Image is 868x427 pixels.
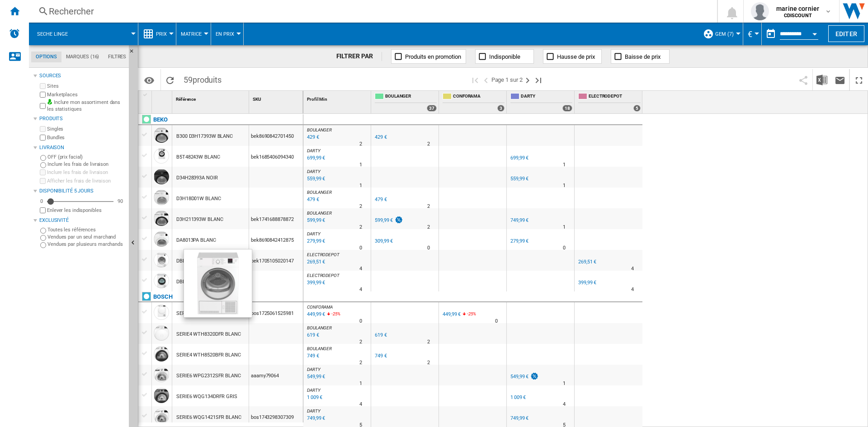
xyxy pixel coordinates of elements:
button: Masquer [129,45,140,61]
div: SERIE4 WTH8300DFR BLANC [176,303,241,324]
span: -25 [467,311,473,316]
button: Options [140,72,158,88]
div: bek8690842701450 [249,125,303,146]
button: Indisponible [475,49,534,64]
div: 449,99 € [441,310,461,319]
span: € [748,29,752,39]
div: 1 009 € [510,394,526,400]
button: Hausse de prix [543,49,602,64]
span: DARTY [307,408,321,413]
div: 549,99 € [510,374,528,380]
span: Prix [156,31,167,37]
div: 269,51 € [577,258,596,267]
div: Seche linge [33,23,133,45]
div: Délai de livraison : 1 jour [563,181,566,190]
button: Télécharger au format Excel [813,69,831,90]
span: Page 1 sur 2 [491,69,523,90]
input: Marketplaces [40,92,46,98]
div: 399,99 € [577,278,596,287]
div: Délai de livraison : 1 jour [563,160,566,169]
div: 309,99 € [375,238,393,244]
button: Plein écran [850,69,868,90]
span: Seche linge [37,31,68,37]
span: DARTY [307,169,321,174]
input: Bundles [40,135,46,141]
div: Délai de livraison : 0 jour [495,317,498,326]
div: Mise à jour : mercredi 27 août 2025 00:23 [306,331,319,340]
span: produits [193,75,222,84]
div: DBED10GWS BLANC [176,272,222,292]
button: Editer [828,25,864,42]
div: 559,99 € [510,176,528,182]
span: BOULANGER [307,346,332,351]
span: DARTY [307,367,321,372]
button: md-calendar [762,25,780,43]
div: Délai de livraison : 2 jours [359,358,362,367]
div: 479 € [373,195,387,204]
span: DARTY [307,148,321,153]
label: Sites [47,83,125,89]
div: Délai de livraison : 0 jour [563,244,566,253]
input: Inclure les frais de livraison [40,162,46,168]
div: bek8690842412875 [249,229,303,250]
div: Mise à jour : mercredi 27 août 2025 10:04 [306,258,325,267]
span: 59 [179,69,226,88]
div: Délai de livraison : 0 jour [427,244,430,253]
span: Produits en promotion [405,53,461,60]
span: En Prix [216,31,234,37]
div: 5 offers sold by ELECTRODEPOT [633,105,641,112]
span: CONFORAMA [307,305,333,310]
div: Produits [39,115,125,122]
div: Délai de livraison : 0 jour [359,317,362,326]
img: alerts-logo.svg [9,28,20,39]
img: excel-24x24.png [816,75,827,85]
button: Partager ce bookmark avec d'autres [794,69,812,90]
label: Inclure mon assortiment dans les statistiques [47,99,125,113]
button: Envoyer ce rapport par email [831,69,849,90]
div: Référence Sort None [174,91,249,105]
div: Mise à jour : mercredi 27 août 2025 00:22 [306,216,325,225]
div: SERIE6 WQG134DRFR GRIS [176,386,237,407]
i: % [466,310,472,321]
div: Mise à jour : mercredi 27 août 2025 01:58 [306,174,325,183]
button: Dernière page [533,69,544,90]
button: Matrice [181,23,206,45]
button: € [748,23,757,45]
input: Vendues par un seul marchand [40,235,46,241]
div: 699,99 € [509,154,528,163]
md-slider: Disponibilité [47,197,113,206]
button: Prix [156,23,171,45]
span: ELECTRODEPOT [307,273,340,278]
md-menu: Currency [743,23,762,45]
div: 279,99 € [509,237,528,246]
md-tab-item: Marques (16) [61,52,104,62]
div: 749 € [373,352,387,361]
div: 309,99 € [373,237,393,246]
md-tab-item: Options [31,52,61,62]
div: GEM (7) [703,23,738,45]
div: Mise à jour : mercredi 27 août 2025 00:23 [306,195,319,204]
div: D34H28393A NOIR [176,168,218,188]
img: promotionV3.png [394,216,403,224]
label: Bundles [47,134,125,141]
input: Vendues par plusieurs marchands [40,242,46,248]
div: Sources [39,72,125,80]
div: 699,99 € [510,155,528,161]
label: Vendues par plusieurs marchands [47,241,125,248]
button: Première page [470,69,481,90]
div: D3H211393W BLANC [176,209,223,230]
div: B300 D3H17393W BLANC [176,126,233,147]
div: aaamy79064 [249,365,303,385]
button: Recharger [161,69,179,90]
div: Délai de livraison : 1 jour [563,379,566,388]
div: Sort None [154,91,172,105]
span: Référence [176,97,196,102]
div: 269,51 € [578,259,596,265]
label: Vendues par un seul marchand [47,234,125,240]
div: 749,99 € [510,415,528,421]
div: Prix [143,23,171,45]
div: Délai de livraison : 2 jours [427,223,430,232]
span: DARTY [307,388,321,393]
